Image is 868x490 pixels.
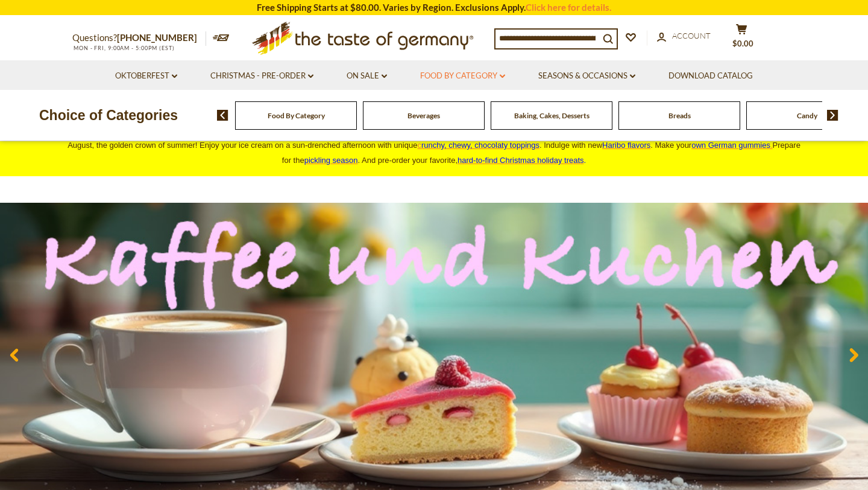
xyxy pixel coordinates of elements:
[827,110,838,121] img: next arrow
[672,31,711,40] span: Account
[217,110,228,121] img: previous arrow
[668,111,691,120] a: Breads
[691,141,772,150] a: own German gummies.
[117,32,197,43] a: [PHONE_NUMBER]
[538,69,635,83] a: Seasons & Occasions
[797,111,817,120] a: Candy
[210,69,313,83] a: Christmas - PRE-ORDER
[420,69,505,83] a: Food By Category
[514,111,590,120] a: Baking, Cakes, Desserts
[691,141,770,150] span: own German gummies
[417,141,539,150] a: crunchy, chewy, chocolaty toppings
[668,69,753,83] a: Download Catalog
[421,141,539,150] span: runchy, chewy, chocolaty toppings
[458,156,584,165] a: hard-to-find Christmas holiday treats
[526,2,611,13] a: Click here for details.
[72,30,206,46] p: Questions?
[407,111,440,120] a: Beverages
[72,45,175,51] span: MON - FRI, 9:00AM - 5:00PM (EST)
[458,156,586,165] span: .
[723,24,759,54] button: $0.00
[268,111,325,120] a: Food By Category
[657,30,711,43] a: Account
[732,39,753,48] span: $0.00
[602,141,650,150] a: Haribo flavors
[304,156,358,165] a: pickling season
[115,69,177,83] a: Oktoberfest
[347,69,387,83] a: On Sale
